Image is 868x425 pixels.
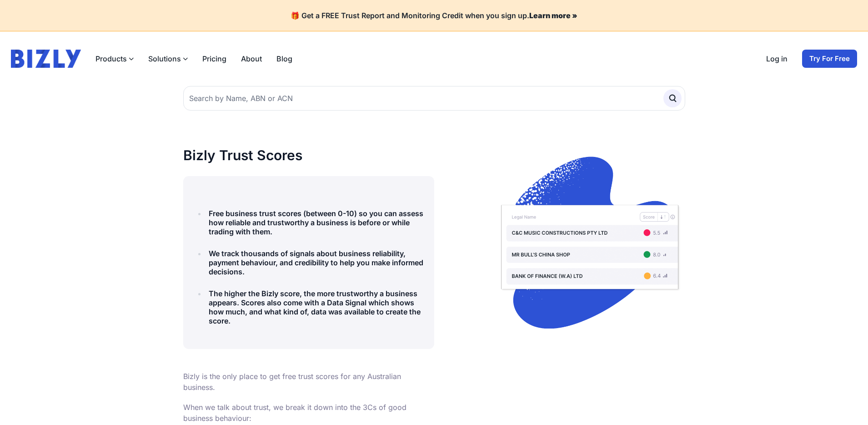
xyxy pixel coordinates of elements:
a: Try For Free [802,50,857,68]
h4: Free business trust scores (between 0-10) so you can assess how reliable and trustworthy a busine... [209,209,423,236]
h4: The higher the Bizly score, the more trustworthy a business appears. Scores also come with a Data... [209,289,423,325]
h4: We track thousands of signals about business reliability, payment behaviour, and credibility to h... [209,249,423,276]
h4: 🎁 Get a FREE Trust Report and Monitoring Credit when you sign up. [11,11,857,20]
a: Log in [766,53,788,64]
img: scores [494,147,685,338]
a: Blog [276,53,292,64]
a: About [241,53,262,64]
a: Pricing [202,53,226,64]
button: Products [95,53,134,64]
button: Solutions [148,53,188,64]
input: Search by Name, ABN or ACN [183,86,685,111]
a: Learn more » [529,11,577,20]
p: When we talk about trust, we break it down into the 3Cs of good business behaviour: [183,402,434,424]
p: Bizly is the only place to get free trust scores for any Australian business. [183,371,434,393]
h1: Bizly Trust Scores [183,147,434,164]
